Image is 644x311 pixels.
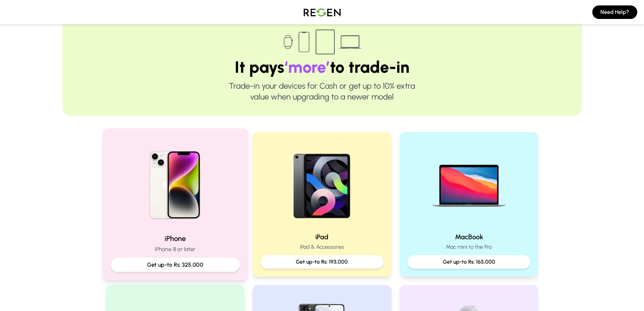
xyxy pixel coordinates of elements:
[279,140,365,227] img: iPad
[111,234,239,243] h2: iPhone
[84,59,560,75] h1: It pays to trade-in
[408,232,530,242] h2: MacBook
[266,258,378,266] p: Get up-to Rs: 193,000
[111,245,239,253] p: iPhone 8 or later
[261,232,383,242] h2: iPad
[408,243,530,251] p: Mac mini to the Pro
[84,81,560,102] p: Trade-in your devices for Cash or get up to 10% extra value when upgrading to a newer model
[299,3,346,22] img: Logo
[284,57,330,77] span: ‘more’
[413,258,525,266] p: Get up-to Rs: 165,000
[426,140,512,227] img: MacBook
[116,261,234,269] p: Get up-to Rs: 325,000
[592,5,637,19] button: Need Help?
[129,137,220,228] img: iPhone
[280,25,364,59] img: Trade-in devices
[261,243,383,251] p: iPad & Accessories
